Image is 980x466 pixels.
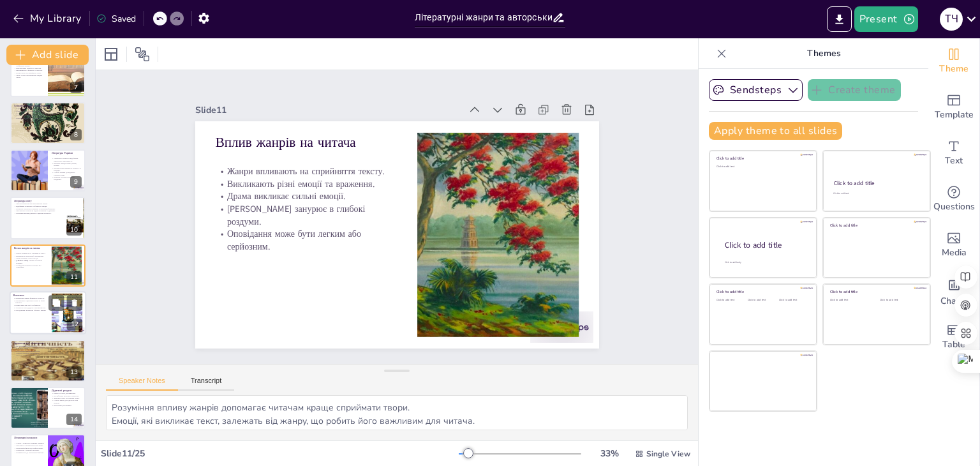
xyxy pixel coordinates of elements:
[66,271,82,283] div: 11
[52,393,82,395] p: Книги та статті для вивчення.
[52,167,82,171] p: Народні казки передають мудрість та традиції.
[10,8,87,29] button: My Library
[178,377,235,391] button: Transcript
[10,291,86,334] div: 12
[14,352,82,354] p: Діліться думками і враженнями.
[830,223,921,228] div: Click to add title
[313,45,410,222] p: [PERSON_NAME] занурює в глибокі роздуми.
[779,299,808,302] div: Click to add text
[830,299,870,302] div: Click to add text
[13,299,48,304] p: Допомагають оцінювати твори та їхній контекст.
[940,294,967,308] span: Charts
[48,296,64,311] button: Duplicate Slide
[10,387,85,429] div: 14
[14,449,44,452] p: Знайомство з іншими авторами.
[52,389,82,393] p: Додаткові ресурси
[10,149,85,192] div: 9
[935,108,974,122] span: Template
[52,400,82,404] p: Сучасні книги досліджують різні аспекти.
[14,63,44,67] p: Унікальний стиль відображає особистість автора.
[830,289,921,294] div: Click to add title
[14,104,82,108] p: Специфіка національних традицій
[359,30,445,201] p: Жанри впливають на сприйняття тексту.
[14,209,63,212] p: Європейська література відома романами та драмами.
[70,129,82,140] div: 8
[10,54,85,96] div: 7
[70,176,82,188] div: 9
[67,296,82,311] button: Delete Slide
[939,62,969,76] span: Theme
[66,366,82,378] div: 13
[13,306,48,309] p: Авторські стилі додають оригінальності.
[336,40,422,211] p: Драма викликає сильні емоції.
[14,442,44,445] p: Участь у конкурсах розвиває навички.
[52,151,82,155] p: Література України
[10,244,85,287] div: 11
[14,67,44,70] p: Використання метафор і символів.
[52,176,82,181] p: Важлива частина культурної спадщини.
[52,404,82,407] p: Нові твори для читання.
[290,56,387,232] p: Оповідання може бути легким або серйозним.
[945,154,963,168] span: Text
[854,6,918,32] button: Present
[415,8,552,27] input: Insert title
[106,395,688,430] textarea: Розуміння впливу жанрів допомагає читачам краще сприймати твори. Емоції, які викликає текст, зале...
[709,122,842,140] button: Apply theme to all slides
[10,102,85,144] div: 8
[70,82,82,93] div: 7
[101,44,121,64] div: Layout
[14,205,63,207] p: Відображає культурні особливості народів.
[14,452,44,455] p: Перший крок до літературної кар'єри.
[716,289,808,294] div: Click to add title
[10,197,85,239] div: 10
[933,200,975,214] span: Questions
[928,84,979,130] div: Add ready made slides
[646,449,690,459] span: Single View
[10,340,85,382] div: 13
[928,222,979,268] div: Add images, graphics, shapes or video
[67,319,82,331] div: 12
[14,264,48,269] p: Оповідання може бути легким або серйозним.
[716,299,745,302] div: Click to add text
[6,45,89,65] button: Add slide
[52,158,82,162] p: Українська література відображає національну ідентичність.
[928,268,979,314] div: Add charts and graphs
[942,246,967,260] span: Media
[928,130,979,176] div: Add text boxes
[834,179,919,187] div: Click to add title
[833,192,918,195] div: Click to add text
[13,309,48,312] p: Дослідження літератури збагачує знання.
[14,246,48,250] p: Вплив жанрів на читача
[14,112,82,115] p: Вплив фольклору на українську літературу.
[827,6,852,32] button: Export to PowerPoint
[14,257,48,260] p: Драма викликає сильні емоції.
[383,17,474,190] p: Вплив жанрів на читача
[14,117,82,119] p: Кожна нація має свої особливості.
[52,395,82,397] p: Поглиблення знань про літературу.
[14,70,44,72] p: Експерименти з формою та змістом.
[716,165,808,169] div: Click to add text
[748,299,776,302] div: Click to add text
[52,172,82,176] p: Сучасні романи досліджують соціальні теми.
[594,447,625,460] div: 33 %
[14,350,82,352] p: Обговорення розширює кругозір.
[96,13,136,25] div: Saved
[14,114,82,117] p: Розуміння традицій поглиблює оцінку літератури.
[880,299,920,302] div: Click to add text
[14,212,63,214] p: Розуміння жанрів допомагає оцінити літературу.
[14,107,82,110] p: Національні традиції впливають на жанри.
[13,304,48,307] p: Кожен жанр має свої особливості.
[716,156,808,161] div: Click to add title
[14,202,63,205] p: Світова література має різноманітні жанри.
[942,338,965,352] span: Table
[14,110,82,112] p: Формують зміст, стиль і тематику.
[14,342,82,345] p: Запитання для обговорення
[725,260,805,264] div: Click to add body
[135,47,150,62] span: Position
[13,297,48,299] p: Літературні жанри формують культуру.
[940,8,963,31] div: Т Ч
[14,345,82,347] p: Які жанри вам подобаються?
[928,176,979,222] div: Get real-time input from your audience
[14,255,48,257] p: Викликають різні емоції та враження.
[14,252,48,255] p: Жанри впливають на сприйняття тексту.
